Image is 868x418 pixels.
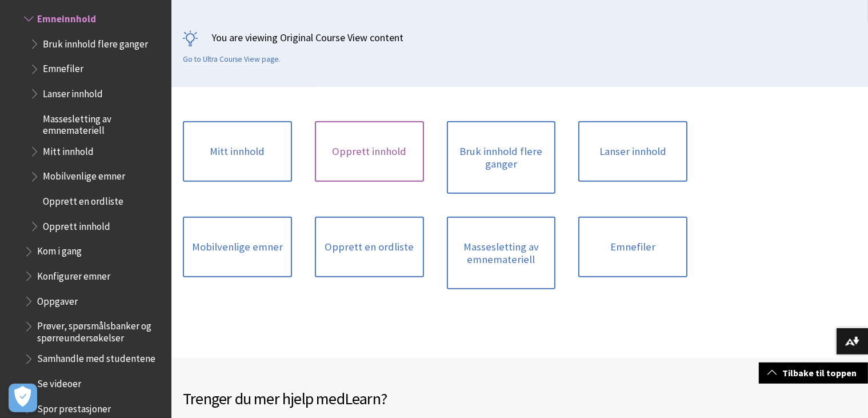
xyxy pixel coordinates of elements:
[183,121,292,182] a: Mitt innhold
[9,384,37,412] button: Open Preferences
[37,292,78,307] span: Oppgaver
[37,317,163,344] span: Prøver, spørsmålsbanker og spørreundersøkelser
[37,266,110,282] span: Konfigurer emner
[43,217,110,232] span: Opprett innhold
[447,121,556,194] a: Bruk innhold flere ganger
[37,242,82,257] span: Kom i gang
[43,142,94,157] span: Mitt innhold
[183,54,281,65] a: Go to Ultra Course View page.
[37,9,96,25] span: Emneinnhold
[345,388,381,409] span: Learn
[315,217,424,277] a: Opprett en ordliste
[578,121,687,182] a: Lanser innhold
[43,59,83,75] span: Emnefiler
[183,217,292,277] a: Mobilvenlige emner
[43,192,123,207] span: Opprett en ordliste
[183,30,857,45] p: You are viewing Original Course View content
[315,121,424,182] a: Opprett innhold
[447,217,556,289] a: Massesletting av emnemateriell
[578,217,687,277] a: Emnefiler
[37,399,111,415] span: Spor prestasjoner
[43,84,103,99] span: Lanser innhold
[37,374,81,389] span: Se videoer
[43,109,163,136] span: Massesletting av emnemateriell
[43,167,125,182] span: Mobilvenlige emner
[43,34,148,50] span: Bruk innhold flere ganger
[183,387,520,411] h2: Trenger du mer hjelp med ?
[759,363,868,384] a: Tilbake til toppen
[37,349,155,365] span: Samhandle med studentene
